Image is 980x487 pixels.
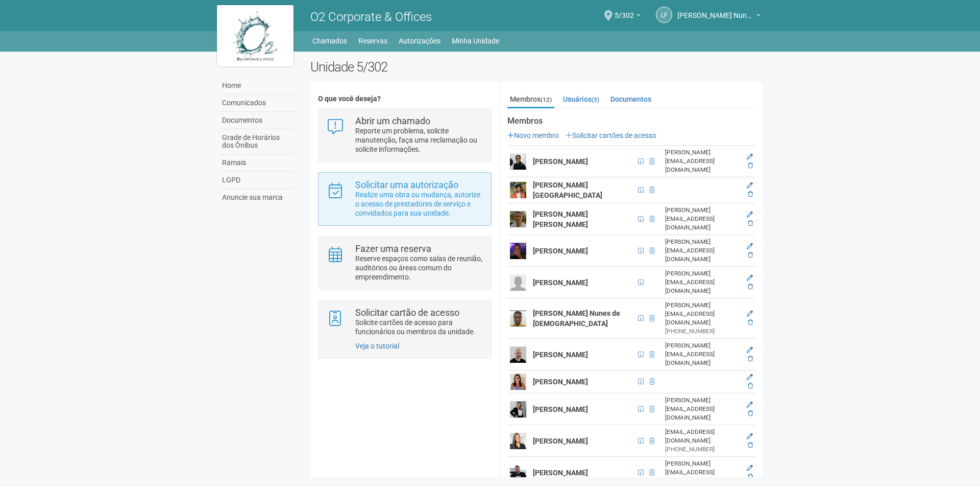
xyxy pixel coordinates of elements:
strong: Solicitar uma autorização [355,179,458,190]
p: Realize uma obra ou mudança, autorize o acesso de prestadores de serviço e convidados para sua un... [355,190,483,218]
p: Reporte um problema, solicite manutenção, faça uma reclamação ou solicite informações. [355,126,483,154]
div: [PERSON_NAME][EMAIL_ADDRESS][DOMAIN_NAME] [665,396,740,422]
a: Autorizações [399,34,440,48]
a: Ramais [219,154,295,172]
img: user.png [510,153,526,170]
div: [PERSON_NAME][EMAIL_ADDRESS][DOMAIN_NAME] [665,341,740,367]
a: Excluir membro [748,382,753,389]
div: [PERSON_NAME][EMAIL_ADDRESS][DOMAIN_NAME] [665,301,740,327]
p: Solicite cartões de acesso para funcionários ou membros da unidade. [355,318,483,336]
img: user.png [510,374,526,390]
a: Comunicados [219,95,295,112]
a: Novo membro [507,131,559,140]
a: Excluir membro [748,319,753,326]
img: user.png [510,243,526,259]
a: Abrir um chamado Reporte um problema, solicite manutenção, faça uma reclamação ou solicite inform... [326,117,483,154]
img: user.png [510,465,526,481]
img: user.png [510,182,526,198]
img: user.png [510,346,526,363]
a: Excluir membro [748,220,753,227]
a: Excluir membro [748,473,753,480]
strong: [PERSON_NAME] [533,405,588,413]
img: user.png [510,211,526,227]
div: [PERSON_NAME][EMAIL_ADDRESS][DOMAIN_NAME] [665,269,740,295]
strong: [PERSON_NAME] [GEOGRAPHIC_DATA] [533,181,602,199]
strong: [PERSON_NAME] Nunes de [DEMOGRAPHIC_DATA] [533,309,620,328]
div: [PERSON_NAME][EMAIL_ADDRESS][DOMAIN_NAME] [665,459,740,485]
a: 5/302 [615,13,641,21]
strong: [PERSON_NAME] [533,157,588,166]
a: Editar membro [747,182,753,189]
div: [EMAIL_ADDRESS][DOMAIN_NAME] [665,428,740,445]
div: [PHONE_NUMBER] [665,445,740,454]
a: Home [219,77,295,95]
a: Editar membro [747,433,753,440]
a: Editar membro [747,153,753,160]
a: Editar membro [747,243,753,250]
p: Reserve espaços como salas de reunião, auditórios ou áreas comum do empreendimento. [355,254,483,282]
a: Membros(12) [507,91,554,108]
a: Documentos [608,91,654,107]
a: Excluir membro [748,355,753,362]
a: Editar membro [747,465,753,472]
a: Editar membro [747,211,753,218]
span: O2 Corporate & Offices [310,10,432,24]
h4: O que você deseja? [318,95,491,103]
div: [PERSON_NAME][EMAIL_ADDRESS][DOMAIN_NAME] [665,206,740,232]
img: user.png [510,433,526,449]
strong: Solicitar cartão de acesso [355,307,459,318]
img: logo.jpg [217,5,293,66]
div: [PHONE_NUMBER] [665,327,740,336]
a: Chamados [312,34,347,48]
a: Grade de Horários dos Ônibus [219,129,295,154]
img: user.png [510,401,526,418]
img: user.png [510,274,526,291]
strong: [PERSON_NAME] [PERSON_NAME] [533,210,588,228]
strong: Abrir um chamado [355,115,430,126]
a: Solicitar uma autorização Realize uma obra ou mudança, autorize o acesso de prestadores de serviç... [326,180,483,218]
a: LF [656,7,672,23]
a: Veja o tutorial [355,342,399,350]
a: Documentos [219,112,295,129]
a: Excluir membro [748,162,753,169]
a: Anuncie sua marca [219,189,295,206]
div: [PERSON_NAME][EMAIL_ADDRESS][DOMAIN_NAME] [665,238,740,264]
strong: [PERSON_NAME] [533,437,588,445]
a: Editar membro [747,274,753,282]
strong: [PERSON_NAME] [533,469,588,477]
a: Excluir membro [748,410,753,417]
a: Editar membro [747,310,753,317]
a: Editar membro [747,374,753,381]
a: Solicitar cartões de acesso [566,131,656,140]
a: [PERSON_NAME] Nunes de [DEMOGRAPHIC_DATA] [677,13,761,21]
h2: Unidade 5/302 [310,59,763,75]
strong: [PERSON_NAME] [533,351,588,359]
a: Editar membro [747,346,753,354]
strong: Fazer uma reserva [355,243,431,254]
a: Editar membro [747,401,753,408]
a: Excluir membro [748,442,753,449]
a: Reservas [358,34,387,48]
a: Excluir membro [748,191,753,198]
a: Excluir membro [748,251,753,259]
img: user.png [510,310,526,327]
a: Fazer uma reserva Reserve espaços como salas de reunião, auditórios ou áreas comum do empreendime... [326,244,483,282]
a: Minha Unidade [452,34,499,48]
span: Lucas Ferreira Nunes de Jesus [677,2,754,19]
div: [PERSON_NAME][EMAIL_ADDRESS][DOMAIN_NAME] [665,148,740,174]
a: Excluir membro [748,283,753,290]
strong: [PERSON_NAME] [533,378,588,386]
strong: Membros [507,117,755,126]
small: (12) [541,96,552,103]
strong: [PERSON_NAME] [533,247,588,255]
strong: [PERSON_NAME] [533,279,588,287]
span: 5/302 [615,2,634,19]
small: (3) [592,96,599,103]
a: LGPD [219,172,295,189]
a: Usuários(3) [560,91,602,107]
a: Solicitar cartão de acesso Solicite cartões de acesso para funcionários ou membros da unidade. [326,308,483,336]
